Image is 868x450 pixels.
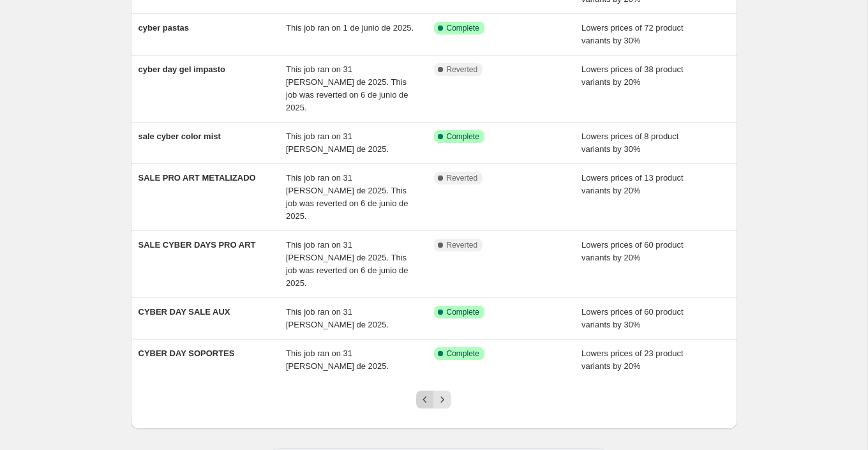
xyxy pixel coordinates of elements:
span: This job ran on 31 [PERSON_NAME] de 2025. This job was reverted on 6 de junio de 2025. [286,240,408,288]
span: Complete [447,307,479,317]
span: This job ran on 31 [PERSON_NAME] de 2025. [286,349,389,371]
span: Complete [447,131,479,142]
span: cyber day gel impasto [138,64,226,74]
span: SALE CYBER DAYS PRO ART [138,240,256,250]
span: This job ran on 31 [PERSON_NAME] de 2025. This job was reverted on 6 de junio de 2025. [286,64,408,112]
span: Reverted [447,240,478,250]
span: CYBER DAY SOPORTES [138,349,235,358]
span: SALE PRO ART METALIZADO [138,173,256,183]
span: This job ran on 31 [PERSON_NAME] de 2025. [286,131,389,154]
span: Lowers prices of 60 product variants by 30% [581,307,684,329]
span: Reverted [447,64,478,75]
nav: Pagination [416,391,451,409]
span: sale cyber color mist [138,131,221,141]
span: Lowers prices of 72 product variants by 30% [581,23,684,45]
span: cyber pastas [138,23,190,33]
span: Lowers prices of 13 product variants by 20% [581,173,684,195]
span: Lowers prices of 8 product variants by 30% [581,131,678,154]
span: Reverted [447,173,478,183]
span: This job ran on 1 de junio de 2025. [286,23,414,33]
span: This job ran on 31 [PERSON_NAME] de 2025. This job was reverted on 6 de junio de 2025. [286,173,408,221]
span: Lowers prices of 38 product variants by 20% [581,64,684,87]
span: Lowers prices of 23 product variants by 20% [581,349,684,371]
span: Complete [447,23,479,33]
button: Previous [416,391,434,409]
span: Complete [447,349,479,359]
span: CYBER DAY SALE AUX [138,307,230,317]
span: Lowers prices of 60 product variants by 20% [581,240,684,262]
button: Next [433,391,451,409]
span: This job ran on 31 [PERSON_NAME] de 2025. [286,307,389,329]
